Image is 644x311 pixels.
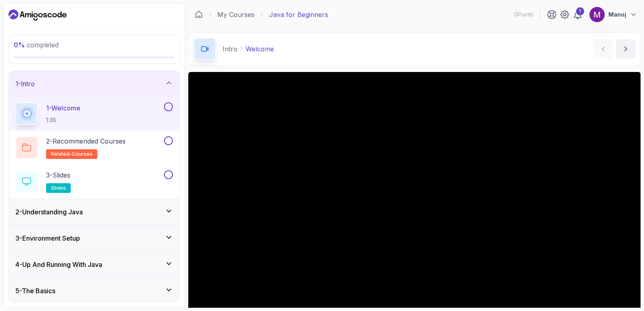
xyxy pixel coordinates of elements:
a: My Courses [217,10,255,19]
p: 1 - Welcome [46,103,80,113]
button: 2-Understanding Java [9,199,179,225]
h3: 1 - Intro [15,79,35,89]
button: 1-Intro [9,71,179,97]
a: Dashboard [8,8,67,21]
p: Welcome [246,44,274,54]
p: 2 - Recommended Courses [46,136,126,146]
h3: 2 - Understanding Java [15,207,83,217]
button: 3-Slidesslides [15,170,173,193]
img: user profile image [589,7,605,22]
span: related-courses [51,151,93,157]
a: Dashboard [195,11,203,19]
button: 3-Environment Setup [9,225,179,251]
div: 1 [576,7,584,15]
button: 4-Up And Running With Java [9,252,179,277]
button: user profile imageManoj [589,6,638,23]
p: Intro [223,44,238,54]
p: 1:36 [46,116,80,124]
span: 0 % [14,41,25,49]
button: next content [616,39,636,59]
button: 1-Welcome1:36 [15,102,173,125]
p: 0 Points [514,11,534,19]
h3: 3 - Environment Setup [15,233,80,243]
p: Java for Beginners [269,10,328,19]
button: previous content [593,39,613,59]
a: 1 [573,10,583,19]
h3: 5 - The Basics [15,286,55,296]
button: 2-Recommended Coursesrelated-courses [15,136,173,159]
span: completed [14,41,59,49]
h3: 4 - Up And Running With Java [15,260,102,269]
p: Manoj [608,11,626,19]
span: slides [51,185,66,191]
p: 3 - Slides [46,170,70,180]
button: 5-The Basics [9,278,179,304]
